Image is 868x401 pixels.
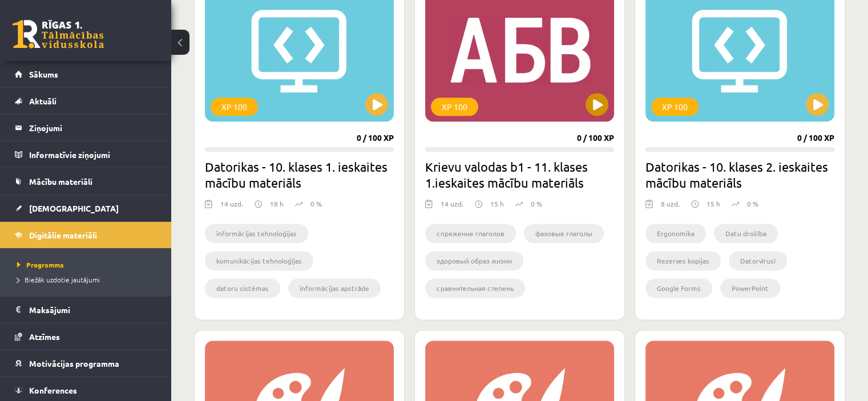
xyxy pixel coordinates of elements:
span: Mācību materiāli [29,176,92,187]
a: Biežāk uzdotie jautājumi [17,274,160,285]
div: XP 100 [211,98,258,116]
div: 14 uzd. [220,199,243,216]
p: 0 % [747,199,758,209]
div: 8 uzd. [661,199,680,216]
li: informācijas tehnoloģijas [205,224,308,243]
legend: Ziņojumi [29,115,157,141]
a: Informatīvie ziņojumi [15,141,157,168]
p: 0 % [531,199,542,209]
p: 18 h [270,199,284,209]
a: Atzīmes [15,323,157,350]
h2: Krievu valodas b1 - 11. klases 1.ieskaites mācību materiāls [425,159,614,191]
span: Konferences [29,385,77,395]
li: datoru sistēmas [205,278,280,298]
li: komunikācijas tehnoloģijas [205,251,313,270]
span: [DEMOGRAPHIC_DATA] [29,203,119,213]
a: [DEMOGRAPHIC_DATA] [15,195,157,221]
li: сравнительная степень [425,278,525,298]
li: Rezerves kopijas [645,251,721,270]
li: Datorvīrusi [729,251,787,270]
a: Rīgas 1. Tālmācības vidusskola [13,20,104,48]
span: Biežāk uzdotie jautājumi [17,275,100,284]
a: Digitālie materiāli [15,222,157,248]
a: Ziņojumi [15,115,157,141]
a: Programma [17,260,160,270]
h2: Datorikas - 10. klases 2. ieskaites mācību materiāls [645,159,834,191]
a: Mācību materiāli [15,168,157,195]
legend: Maksājumi [29,297,157,323]
li: Datu drošība [714,224,778,243]
span: Programma [17,260,64,269]
li: PowerPoint [720,278,780,298]
li: здоровый образ жизни [425,251,523,270]
li: informācijas apstrāde [288,278,381,298]
legend: Informatīvie ziņojumi [29,141,157,168]
li: фазовые глаголы [524,224,604,243]
p: 15 h [706,199,720,209]
li: cпряжение глаголов [425,224,516,243]
li: Ergonomika [645,224,706,243]
div: 14 uzd. [441,199,463,216]
h2: Datorikas - 10. klases 1. ieskaites mācību materiāls [205,159,394,191]
span: Motivācijas programma [29,358,119,368]
p: 15 h [490,199,504,209]
span: Aktuāli [29,96,56,106]
li: Google Forms [645,278,712,298]
div: XP 100 [431,98,478,116]
span: Digitālie materiāli [29,230,97,240]
div: XP 100 [651,98,699,116]
span: Sākums [29,69,58,79]
a: Maksājumi [15,297,157,323]
p: 0 % [310,199,322,209]
a: Aktuāli [15,88,157,114]
span: Atzīmes [29,331,60,342]
a: Sākums [15,61,157,87]
a: Motivācijas programma [15,350,157,376]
